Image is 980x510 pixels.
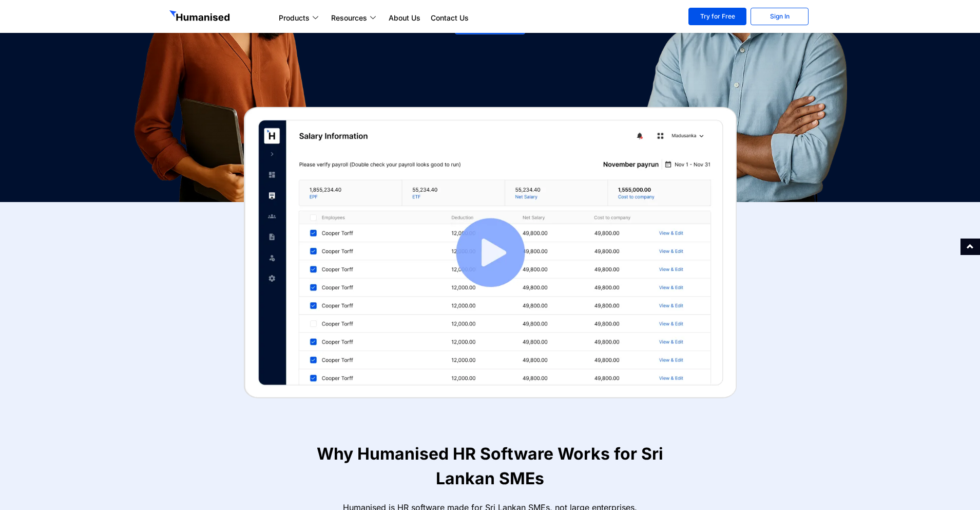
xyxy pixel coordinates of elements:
a: Products [274,12,326,24]
a: About Us [383,12,426,24]
a: Try for Free [688,8,746,25]
img: GetHumanised Logo [169,10,232,24]
a: Resources [326,12,383,24]
h2: Why Humanised HR Software Works for Sri Lankan SMEs [295,442,685,491]
a: Contact Us [426,12,474,24]
a: Sign In [751,8,809,25]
